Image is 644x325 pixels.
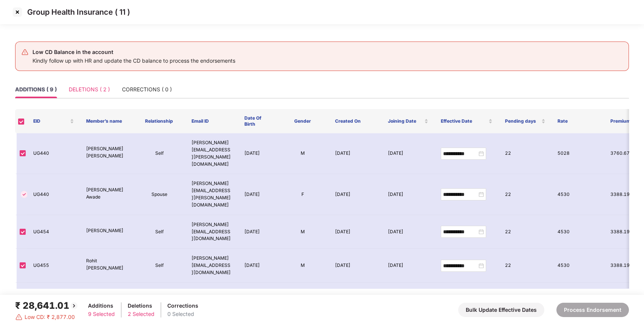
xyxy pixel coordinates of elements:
td: 22 [499,249,552,283]
th: Rate [551,109,604,133]
img: svg+xml;base64,PHN2ZyB4bWxucz0iaHR0cDovL3d3dy53My5vcmcvMjAwMC9zdmciIHdpZHRoPSIyNCIgaGVpZ2h0PSIyNC... [21,48,29,56]
td: UG455 [27,249,80,283]
div: Kindly follow up with HR and update the CD balance to process the endorsements [32,57,235,65]
th: EID [27,109,80,133]
td: [PERSON_NAME][EMAIL_ADDRESS][DOMAIN_NAME] [185,215,238,249]
th: Created On [329,109,382,133]
td: [DATE] [238,215,276,249]
td: 4530 [551,283,604,323]
div: 9 Selected [88,310,115,318]
span: EID [33,118,68,124]
th: Email ID [185,109,238,133]
td: F [276,174,329,215]
td: 22 [499,283,552,323]
td: Self [133,249,186,283]
td: [DATE] [382,133,435,174]
span: Low CD: ₹ 2,877.00 [25,313,75,321]
td: Self [133,133,186,174]
td: 22 [499,174,552,215]
td: Spouse [133,174,186,215]
p: Rohit [PERSON_NAME] [86,257,127,272]
th: Effective Date [434,109,499,133]
p: [PERSON_NAME] [PERSON_NAME] [86,145,127,160]
td: [PERSON_NAME][EMAIL_ADDRESS][PERSON_NAME][DOMAIN_NAME] [185,283,238,323]
th: Relationship [133,109,186,133]
img: svg+xml;base64,PHN2ZyBpZD0iRGFuZ2VyLTMyeDMyIiB4bWxucz0iaHR0cDovL3d3dy53My5vcmcvMjAwMC9zdmciIHdpZH... [15,313,23,321]
td: M [276,215,329,249]
td: [DATE] [329,133,382,174]
div: ADDITIONS ( 9 ) [15,85,57,94]
img: svg+xml;base64,PHN2ZyBpZD0iVGljay0zMngzMiIgeG1sbnM9Imh0dHA6Ly93d3cudzMub3JnLzIwMDAvc3ZnIiB3aWR0aD... [20,190,29,199]
td: [DATE] [329,174,382,215]
div: Additions [88,302,115,310]
img: svg+xml;base64,PHN2ZyBpZD0iQmFjay0yMHgyMCIgeG1sbnM9Imh0dHA6Ly93d3cudzMub3JnLzIwMDAvc3ZnIiB3aWR0aD... [69,301,79,310]
p: Group Health Insurance ( 11 ) [27,8,130,17]
td: UG440 [27,174,80,215]
span: Pending days [505,118,540,124]
td: [DATE] [382,215,435,249]
td: M [276,133,329,174]
td: Self [133,215,186,249]
div: 0 Selected [167,310,198,318]
td: UG456 [27,283,80,323]
td: 22 [499,215,552,249]
td: 5028 [551,133,604,174]
td: [DATE] [329,283,382,323]
img: svg+xml;base64,PHN2ZyBpZD0iQ3Jvc3MtMzJ4MzIiIHhtbG5zPSJodHRwOi8vd3d3LnczLm9yZy8yMDAwL3N2ZyIgd2lkdG... [11,6,23,18]
td: [DATE] [382,283,435,323]
p: [PERSON_NAME] Awade [86,186,127,201]
td: 4530 [551,174,604,215]
td: [DATE] [238,174,276,215]
div: ₹ 28,641.01 [15,299,79,313]
span: Joining Date [388,118,423,124]
td: [DATE] [329,215,382,249]
td: [DATE] [382,174,435,215]
th: Date Of Birth [238,109,276,133]
div: Deletions [128,302,154,310]
div: Low CD Balance in the account [32,48,235,57]
div: 2 Selected [128,310,154,318]
td: [DATE] [382,249,435,283]
td: UG454 [27,215,80,249]
p: [PERSON_NAME] [86,227,127,234]
td: M [276,249,329,283]
td: 22 [499,133,552,174]
td: [DATE] [238,133,276,174]
td: [PERSON_NAME][EMAIL_ADDRESS][PERSON_NAME][DOMAIN_NAME] [185,174,238,215]
div: DELETIONS ( 2 ) [69,85,110,94]
th: Pending days [499,109,551,133]
td: 4530 [551,215,604,249]
button: Bulk Update Effective Dates [458,303,544,317]
td: M [276,283,329,323]
span: Effective Date [440,118,487,124]
td: [PERSON_NAME][EMAIL_ADDRESS][DOMAIN_NAME] [185,249,238,283]
td: UG440 [27,133,80,174]
td: 4530 [551,249,604,283]
th: Joining Date [382,109,435,133]
div: CORRECTIONS ( 0 ) [122,85,172,94]
td: [DATE] [238,249,276,283]
td: [DATE] [238,283,276,323]
th: Member’s name [80,109,133,133]
th: Gender [276,109,329,133]
div: Corrections [167,302,198,310]
button: Process Endorsement [556,303,629,317]
td: [PERSON_NAME][EMAIL_ADDRESS][PERSON_NAME][DOMAIN_NAME] [185,133,238,174]
td: Self [133,283,186,323]
td: [DATE] [329,249,382,283]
